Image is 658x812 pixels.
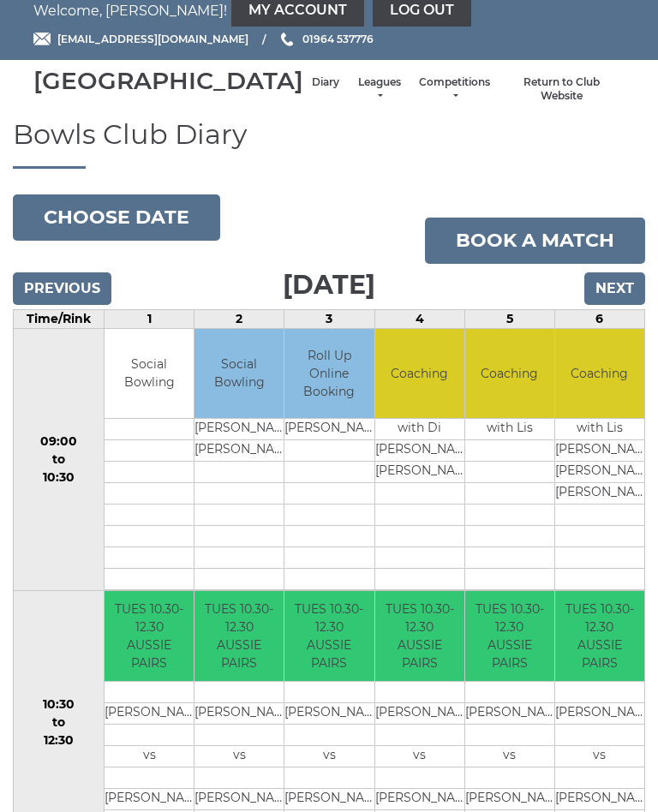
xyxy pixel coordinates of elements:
a: Return to Club Website [507,75,616,104]
span: 01964 537776 [302,33,374,45]
td: [PERSON_NAME] [555,483,644,505]
td: [PERSON_NAME] [194,788,284,809]
td: [PERSON_NAME] [105,702,194,724]
td: Roll Up Online Booking [284,329,374,419]
td: [PERSON_NAME] [555,788,644,809]
td: [PERSON_NAME] [555,462,644,483]
td: 2 [194,309,284,328]
a: Competitions [419,75,490,104]
a: Phone us 01964 537776 [278,31,374,47]
td: TUES 10.30-12.30 AUSSIE PAIRS [105,591,194,681]
td: 3 [284,309,374,328]
td: TUES 10.30-12.30 AUSSIE PAIRS [375,591,464,681]
td: vs [375,745,464,767]
td: TUES 10.30-12.30 AUSSIE PAIRS [555,591,644,681]
td: TUES 10.30-12.30 AUSSIE PAIRS [284,591,374,681]
td: Social Bowling [105,329,194,419]
td: [PERSON_NAME] [284,788,374,809]
td: vs [105,745,194,767]
td: vs [194,745,284,767]
td: [PERSON_NAME] [105,788,194,809]
td: [PERSON_NAME] [465,788,554,809]
td: 4 [374,309,464,328]
td: [PERSON_NAME] (1st Lesson) [375,462,464,483]
td: [PERSON_NAME] [194,419,284,440]
input: Previous [13,272,111,305]
td: Coaching [465,329,554,419]
td: 6 [554,309,644,328]
td: Coaching [555,329,644,419]
td: vs [284,745,374,767]
td: [PERSON_NAME] [375,788,464,809]
td: [PERSON_NAME] [284,419,374,440]
button: Choose date [13,194,220,241]
td: TUES 10.30-12.30 AUSSIE PAIRS [194,591,284,681]
td: [PERSON_NAME] [555,702,644,724]
a: Leagues [356,75,402,104]
img: Phone us [281,33,293,46]
img: Email [33,33,51,45]
td: [PERSON_NAME] [284,702,374,724]
td: 09:00 to 10:30 [14,328,105,591]
td: vs [465,745,554,767]
td: Social Bowling [194,329,284,419]
td: with Lis [465,419,554,440]
td: [PERSON_NAME] [194,440,284,462]
a: Book a match [425,218,645,264]
input: Next [584,272,645,305]
td: [PERSON_NAME] [555,440,644,462]
td: [PERSON_NAME] [465,702,554,724]
td: vs [555,745,644,767]
a: Email [EMAIL_ADDRESS][DOMAIN_NAME] [33,31,248,47]
td: Coaching [375,329,464,419]
td: with Lis [555,419,644,440]
span: [EMAIL_ADDRESS][DOMAIN_NAME] [57,33,248,45]
td: TUES 10.30-12.30 AUSSIE PAIRS [465,591,554,681]
div: [GEOGRAPHIC_DATA] [33,68,303,94]
td: [PERSON_NAME] [375,702,464,724]
td: Time/Rink [14,309,105,328]
a: Diary [312,75,339,90]
td: 5 [464,309,554,328]
td: with Di [375,419,464,440]
td: [PERSON_NAME] (1st Lesson) [375,440,464,462]
td: 1 [105,309,194,328]
td: [PERSON_NAME] [194,702,284,724]
h1: Bowls Club Diary [13,119,645,169]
